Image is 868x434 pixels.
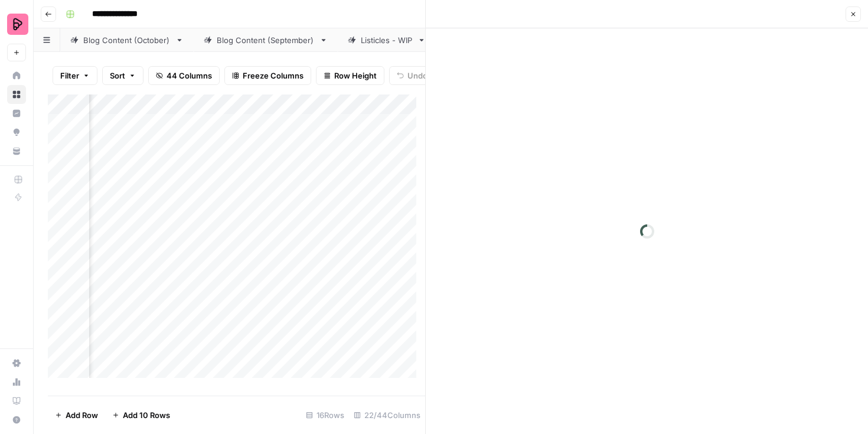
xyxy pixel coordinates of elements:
span: Add 10 Rows [123,409,170,421]
a: Listicles - WIP [338,28,436,52]
button: Sort [102,66,143,85]
button: Undo [389,66,435,85]
div: Blog Content (September) [217,34,315,46]
span: Freeze Columns [243,70,304,81]
a: Usage [7,373,26,391]
button: Freeze Columns [224,66,311,85]
button: Help + Support [7,410,26,429]
a: Opportunities [7,123,26,142]
div: Blog Content (October) [83,34,171,46]
a: Settings [7,354,26,373]
a: Blog Content (October) [60,28,194,52]
button: 44 Columns [148,66,220,85]
div: Listicles - WIP [361,34,413,46]
span: Sort [110,70,125,81]
button: Add 10 Rows [105,406,177,425]
div: 16 Rows [301,406,349,425]
button: Workspace: Preply [7,9,26,39]
a: Browse [7,85,26,104]
span: Row Height [334,70,377,81]
a: Learning Hub [7,391,26,410]
span: Add Row [66,409,98,421]
a: Your Data [7,142,26,161]
span: Filter [60,70,79,81]
img: Preply Logo [7,14,28,35]
button: Row Height [316,66,384,85]
button: Add Row [48,406,105,425]
a: Home [7,66,26,85]
div: 22/44 Columns [349,406,425,425]
button: Filter [53,66,97,85]
span: Undo [407,70,428,81]
a: Insights [7,104,26,123]
a: Blog Content (September) [194,28,338,52]
span: 44 Columns [167,70,212,81]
